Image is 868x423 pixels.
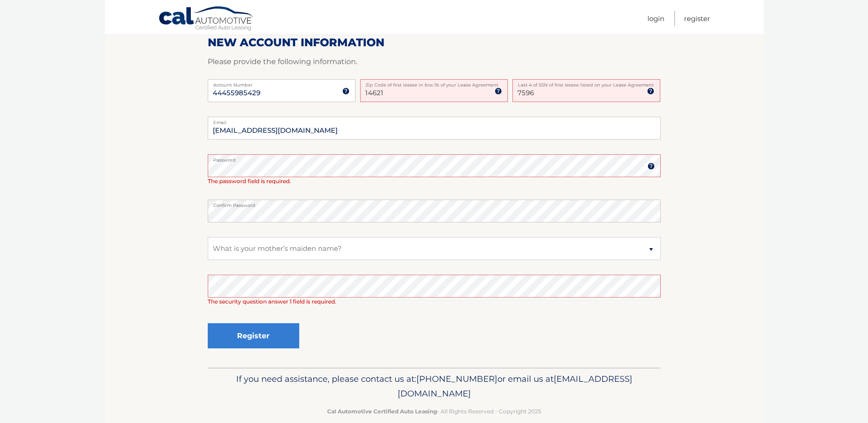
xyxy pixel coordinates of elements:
[342,87,350,95] img: tooltip.svg
[158,6,254,33] a: Cal Automotive
[208,154,661,162] label: Password
[416,374,497,384] span: [PHONE_NUMBER]
[208,36,661,49] h2: New Account Information
[647,163,655,170] img: tooltip.svg
[208,200,661,207] label: Confirm Password
[208,178,291,184] span: The password field is required.
[360,79,508,87] label: Zip Code of first lessee in box 1b of your Lease Agreement
[327,408,437,415] strong: Cal Automotive Certified Auto Leasing
[214,372,655,401] p: If you need assistance, please contact us at: or email us at
[398,374,632,399] span: [EMAIL_ADDRESS][DOMAIN_NAME]
[647,87,654,95] img: tooltip.svg
[208,323,299,348] button: Register
[214,407,655,416] p: - All Rights Reserved - Copyright 2025
[208,117,661,140] input: Email
[684,11,710,26] a: Register
[208,79,356,102] input: Account Number
[208,55,661,68] p: Please provide the following information.
[360,79,508,102] input: Zip Code
[512,79,660,102] input: SSN or EIN (last 4 digits only)
[647,11,664,26] a: Login
[208,117,661,124] label: Email
[495,87,502,95] img: tooltip.svg
[512,79,660,87] label: Last 4 of SSN of first lessee listed on your Lease Agreement
[208,79,356,87] label: Account Number
[208,298,336,305] span: The security question answer 1 field is required.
